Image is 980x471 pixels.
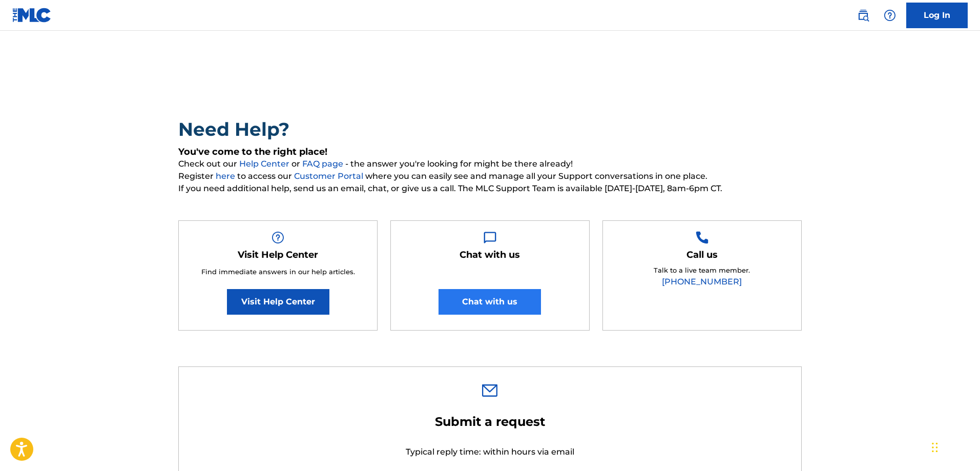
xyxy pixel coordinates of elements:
[367,414,613,429] h2: Submit a request
[696,231,708,244] img: Help Box Image
[439,289,541,315] button: Chat with us
[750,59,980,471] iframe: Chat Widget
[238,249,318,261] h5: Visit Help Center
[654,265,750,276] p: Talk to a live team member.
[484,231,496,244] img: Help Box Image
[227,289,329,315] a: Visit Help Center
[239,159,291,169] a: Help Center
[857,9,869,22] img: search
[178,146,802,158] h5: You've come to the right place!
[460,249,520,261] h5: Chat with us
[750,59,980,471] div: Chat-Widget
[178,182,802,195] span: If you need additional help, send us an email, chat, or give us a call. The MLC Support Team is a...
[216,171,237,181] a: here
[884,9,896,22] img: help
[906,3,968,28] a: Log In
[178,170,802,182] span: Register to access our where you can easily see and manage all your Support conversations in one ...
[932,432,938,463] div: Ziehen
[12,8,52,23] img: MLC Logo
[178,158,802,170] span: Check out our or - the answer you're looking for might be there already!
[178,118,802,141] h2: Need Help?
[406,447,574,457] span: Typical reply time: within hours via email
[272,231,284,244] img: Help Box Image
[294,171,365,181] a: Customer Portal
[662,277,742,286] a: [PHONE_NUMBER]
[201,268,355,276] span: Find immediate answers in our help articles.
[686,249,718,261] h5: Call us
[302,159,345,169] a: FAQ page
[482,384,497,397] img: 0ff00501b51b535a1dc6.svg
[853,5,873,26] a: Public Search
[880,5,900,26] div: Help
